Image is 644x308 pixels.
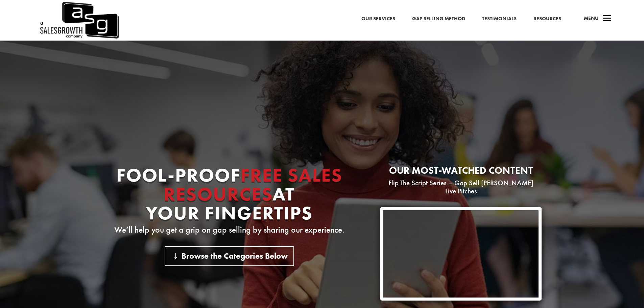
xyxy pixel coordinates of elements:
[164,163,342,206] span: Free Sales Resources
[482,15,517,23] a: Testimonials
[380,166,542,179] h2: Our most-watched content
[380,179,542,195] p: Flip The Script Series – Gap Sell [PERSON_NAME] Live Pitches
[584,15,599,22] span: Menu
[361,15,395,23] a: Our Services
[102,166,356,226] h1: Fool-proof At Your Fingertips
[533,15,561,23] a: Resources
[383,210,539,298] iframe: YouTube video player
[165,246,294,266] a: Browse the Categories Below
[412,15,465,23] a: Gap Selling Method
[102,226,356,234] p: We’ll help you get a grip on gap selling by sharing our experience.
[600,12,614,26] span: a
